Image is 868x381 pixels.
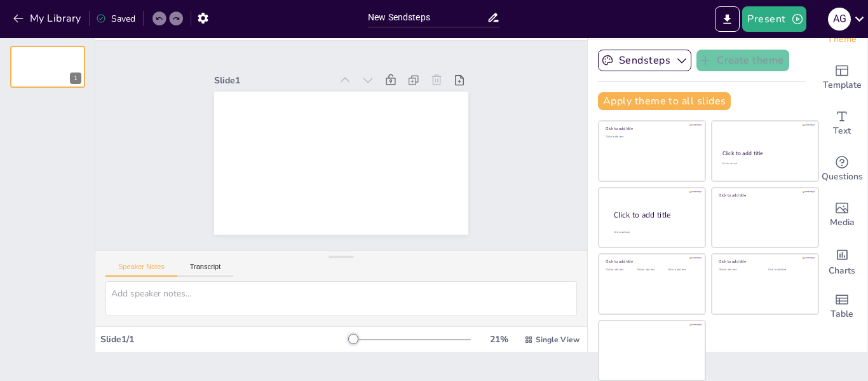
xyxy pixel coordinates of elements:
span: Media [830,216,855,230]
input: Insert title [368,8,487,27]
button: Create theme [696,50,789,71]
div: Click to add title [719,193,810,198]
div: A G [828,8,851,31]
div: Click to add text [719,268,759,272]
button: My Library [10,8,86,29]
div: Click to add text [768,268,808,272]
div: Click to add title [614,209,695,220]
span: Text [833,124,851,138]
div: Click to add text [637,268,665,272]
div: Saved [96,13,135,25]
div: Get real-time input from your audience [817,146,867,192]
button: Apply theme to all slides [598,92,731,110]
div: Add text boxes [817,100,867,146]
div: 1 [10,46,85,88]
span: Table [831,307,853,321]
div: Click to add text [606,268,634,272]
div: Click to add title [722,149,807,157]
div: Click to add text [668,268,696,272]
div: Add images, graphics, shapes or video [817,192,867,238]
div: Click to add body [614,230,694,233]
div: Click to add text [606,135,696,139]
div: Add ready made slides [817,55,867,100]
span: Questions [822,170,863,184]
button: Sendsteps [598,50,691,71]
div: Click to add title [719,259,810,264]
div: 1 [70,73,81,84]
button: Speaker Notes [105,263,177,277]
button: Present [742,6,806,32]
div: 21 % [484,333,514,345]
span: Theme [827,32,857,46]
button: Export to PowerPoint [715,6,740,32]
span: Charts [829,264,855,278]
span: Single View [536,335,580,345]
button: Transcript [177,263,234,277]
button: A G [828,6,851,32]
div: Slide 1 [221,61,339,85]
div: Click to add text [722,162,806,165]
span: Template [823,78,862,92]
div: Click to add title [606,259,696,264]
div: Slide 1 / 1 [100,333,349,345]
div: Add charts and graphs [817,238,867,284]
div: Click to add title [606,126,696,131]
div: Add a table [817,284,867,329]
